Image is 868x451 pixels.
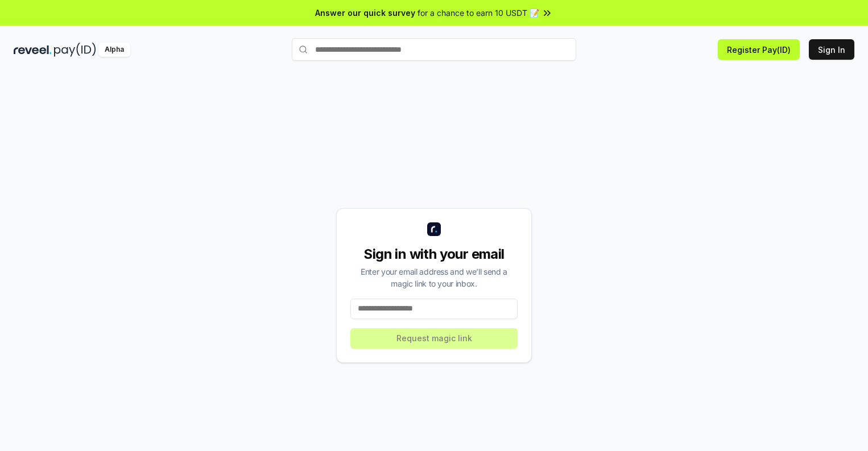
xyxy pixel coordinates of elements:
div: Alpha [98,43,130,57]
button: Register Pay(ID) [718,39,800,60]
img: pay_id [54,43,96,57]
div: Enter your email address and we’ll send a magic link to your inbox. [350,266,518,289]
img: reveel_dark [14,43,52,57]
span: for a chance to earn 10 USDT 📝 [418,7,539,19]
span: Answer our quick survey [315,7,415,19]
img: logo_small [427,222,441,236]
div: Sign in with your email [350,245,518,263]
button: Sign In [809,39,854,60]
